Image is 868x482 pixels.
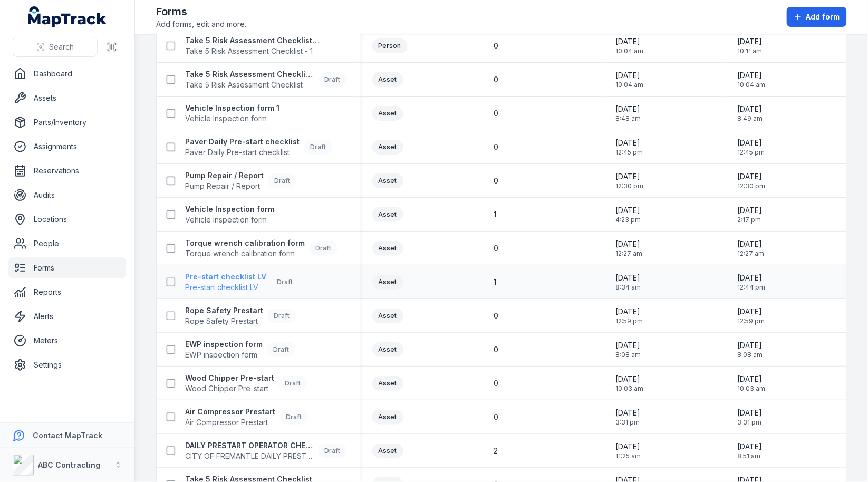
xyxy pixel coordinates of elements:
[494,243,499,254] span: 0
[494,277,497,287] span: 1
[185,339,295,360] a: EWP inspection formEWP inspection formDraft
[737,249,764,258] span: 12:27 am
[615,216,641,224] span: 4:23 pm
[737,351,763,359] span: 8:08 am
[185,238,305,248] strong: Torque wrench calibration form
[8,354,126,375] a: Settings
[737,408,762,418] span: [DATE]
[278,376,307,391] div: Draft
[372,444,403,458] div: Asset
[185,373,274,383] strong: Wood Chipper Pre-start
[615,384,643,393] span: 10:03 am
[8,257,126,278] a: Forms
[185,440,347,461] a: DAILY PRESTART OPERATOR CHECK SHEETCITY OF FREMANTLE DAILY PRESTARTDraft
[494,344,499,355] span: 0
[737,47,762,55] span: 10:11 am
[13,37,98,57] button: Search
[185,407,275,417] strong: Air Compressor Prestart
[185,305,263,316] strong: Rope Safety Prestart
[279,410,308,425] div: Draft
[8,160,126,181] a: Reservations
[737,283,765,292] span: 12:44 pm
[615,408,640,427] time: 18/09/2025, 3:31:04 pm
[615,148,643,157] span: 12:45 pm
[615,114,641,123] span: 8:48 am
[737,104,763,114] span: [DATE]
[8,63,126,84] a: Dashboard
[8,185,126,206] a: Audits
[615,340,641,359] time: 01/10/2025, 8:08:55 am
[49,42,74,52] span: Search
[8,233,126,254] a: People
[372,38,408,53] div: Person
[8,136,126,157] a: Assignments
[494,142,499,152] span: 0
[737,273,765,292] time: 08/10/2025, 12:44:48 pm
[806,12,840,22] span: Add form
[737,441,762,460] time: 18/09/2025, 8:51:37 am
[615,239,642,249] span: [DATE]
[615,249,642,258] span: 12:27 am
[615,306,643,317] span: [DATE]
[372,410,403,425] div: Asset
[737,384,765,393] span: 10:03 am
[304,140,332,155] div: Draft
[737,182,765,190] span: 12:30 pm
[737,441,762,452] span: [DATE]
[185,204,274,225] a: Vehicle Inspection formVehicle Inspection form
[494,176,499,186] span: 0
[185,316,263,326] span: Rope Safety Prestart
[185,181,264,191] span: Pump Repair / Report
[615,171,643,190] time: 08/10/2025, 12:30:43 pm
[185,272,266,282] strong: Pre-start checklist LV
[185,69,314,80] strong: Take 5 Risk Assessment Checklist example
[737,408,762,427] time: 18/09/2025, 3:31:04 pm
[38,460,100,469] strong: ABC Contracting
[615,104,641,123] time: 09/10/2025, 8:48:40 am
[615,374,643,393] time: 30/09/2025, 10:03:46 am
[737,36,762,47] span: [DATE]
[737,70,765,81] span: [DATE]
[737,148,765,157] span: 12:45 pm
[615,452,641,460] span: 11:25 am
[787,7,847,27] button: Add form
[494,108,499,119] span: 0
[737,340,763,359] time: 01/10/2025, 8:08:55 am
[185,147,300,158] span: Paver Daily Pre-start checklist
[494,378,499,389] span: 0
[737,171,765,190] time: 08/10/2025, 12:30:43 pm
[185,137,332,158] a: Paver Daily Pre-start checklistPaver Daily Pre-start checklistDraft
[615,47,643,55] span: 10:04 am
[8,282,126,303] a: Reports
[737,138,765,157] time: 08/10/2025, 12:45:22 pm
[372,173,403,188] div: Asset
[615,104,641,114] span: [DATE]
[268,173,296,188] div: Draft
[615,239,642,258] time: 05/10/2025, 12:27:55 am
[372,72,403,87] div: Asset
[372,207,403,222] div: Asset
[185,113,279,124] span: Vehicle Inspection form
[8,330,126,351] a: Meters
[615,205,641,224] time: 06/10/2025, 4:23:18 pm
[156,19,246,30] span: Add forms, edit and more.
[267,342,295,357] div: Draft
[737,418,762,427] span: 3:31 pm
[615,70,643,89] time: 14/10/2025, 10:04:36 am
[185,282,266,293] span: Pre-start checklist LV
[494,41,499,51] span: 0
[8,209,126,230] a: Locations
[737,114,763,123] span: 8:49 am
[185,417,275,428] span: Air Compressor Prestart
[271,275,299,290] div: Draft
[156,4,246,19] h2: Forms
[615,306,643,325] time: 02/10/2025, 12:59:55 pm
[185,170,264,181] strong: Pump Repair / Report
[185,350,263,360] span: EWP inspection form
[737,239,764,249] span: [DATE]
[33,431,102,440] strong: Contact MapTrack
[737,205,762,216] span: [DATE]
[615,36,643,47] span: [DATE]
[185,238,337,259] a: Torque wrench calibration formTorque wrench calibration formDraft
[185,35,320,46] strong: Take 5 Risk Assessment Checklist - 1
